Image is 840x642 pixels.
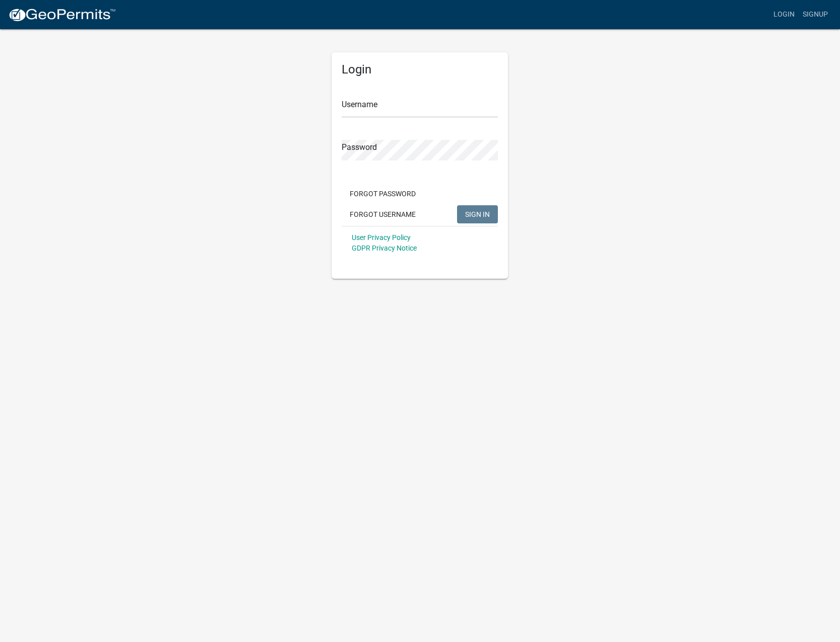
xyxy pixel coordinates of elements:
[352,233,411,242] a: User Privacy Policy
[465,210,490,218] span: SIGN IN
[799,5,832,24] a: Signup
[342,62,498,77] h5: Login
[457,205,498,223] button: SIGN IN
[352,244,417,252] a: GDPR Privacy Notice
[342,205,424,223] button: Forgot Username
[342,185,424,203] button: Forgot Password
[769,5,799,24] a: Login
